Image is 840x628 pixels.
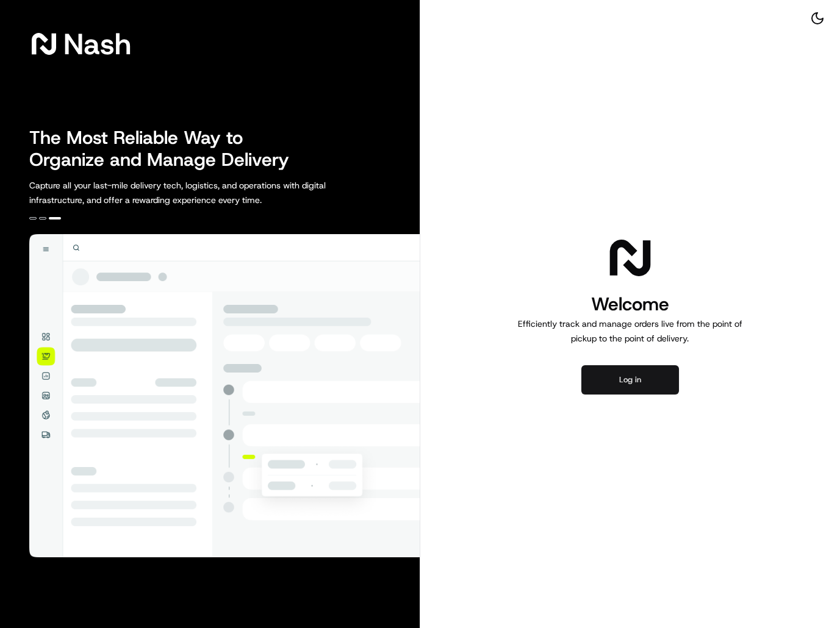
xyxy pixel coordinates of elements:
[63,32,131,56] span: Nash
[29,127,303,171] h2: The Most Reliable Way to Organize and Manage Delivery
[581,365,679,394] button: Log in
[29,178,381,207] p: Capture all your last-mile delivery tech, logistics, and operations with digital infrastructure, ...
[513,292,747,316] h1: Welcome
[513,316,747,346] p: Efficiently track and manage orders live from the point of pickup to the point of delivery.
[29,234,420,557] img: illustration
